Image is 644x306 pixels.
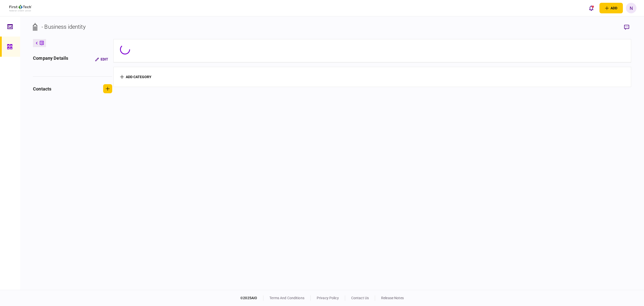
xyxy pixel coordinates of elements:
[42,23,86,31] div: - Business identity
[626,3,636,13] button: N
[33,55,68,64] div: company details
[240,295,263,301] div: © 2025 AIO
[599,3,623,13] button: open adding identity options
[381,296,404,300] a: release notes
[317,296,339,300] a: privacy policy
[33,85,51,92] div: contacts
[9,5,32,11] img: client company logo
[269,296,304,300] a: terms and conditions
[120,75,151,79] button: add category
[586,3,596,13] button: open notifications list
[91,55,112,64] button: Edit
[351,296,369,300] a: contact us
